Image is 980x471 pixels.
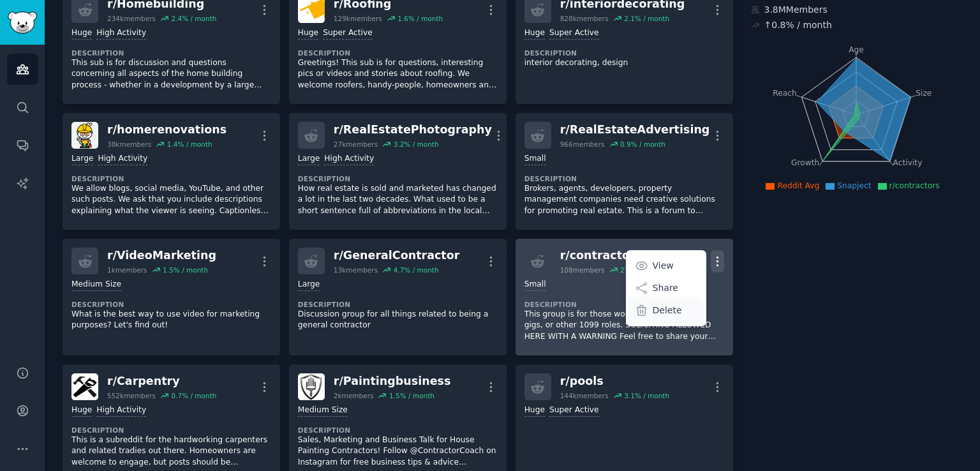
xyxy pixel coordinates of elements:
div: 3.1 % / month [624,391,669,400]
div: 1.6 % / month [397,14,443,23]
span: Reddit Avg [777,181,819,190]
tspan: Age [849,45,864,54]
div: Super Active [549,405,599,417]
div: Large [71,153,93,165]
p: Sales, Marketing and Business Talk for House Painting Contractors! Follow @ContractorCoach on Ins... [298,435,498,468]
p: How real estate is sold and marketed has changed a lot in the last two decades. What used to be a... [298,183,498,217]
a: r/VideoMarketing1kmembers1.5% / monthMedium SizeDescriptionWhat is the best way to use video for ... [63,239,280,355]
tspan: Size [916,88,932,97]
div: ↑ 0.8 % / month [764,19,832,32]
div: r/ pools [560,373,669,389]
div: High Activity [96,27,146,40]
span: Snapject [837,181,871,190]
div: r/ homerenovations [107,122,226,138]
div: 38k members [107,140,151,149]
div: 129k members [334,14,382,23]
div: Huge [524,405,545,417]
p: This is a subreddit for the hardworking carpenters and related tradies out there. Homeowners are ... [71,435,271,468]
div: 2.1 % / month [624,14,669,23]
div: Medium Size [298,405,348,417]
p: Brokers, agents, developers, property management companies need creative solutions for promoting ... [524,183,724,217]
div: 234k members [107,14,156,23]
div: Huge [298,27,318,40]
div: Small [524,279,546,291]
div: Large [298,279,320,291]
a: View [628,252,704,279]
div: 27k members [334,140,378,149]
dt: Description [298,426,498,435]
div: 828k members [560,14,609,23]
dt: Description [298,300,498,309]
div: 108 members [560,265,605,274]
div: 13k members [334,265,378,274]
dt: Description [298,174,498,183]
div: 552k members [107,391,156,400]
div: r/ GeneralContractor [334,248,460,264]
div: High Activity [96,405,146,417]
dt: Description [71,49,271,57]
dt: Description [524,49,724,57]
div: Super Active [323,27,373,40]
div: Huge [524,27,545,40]
div: 1.5 % / month [163,265,208,274]
div: High Activity [98,153,147,165]
a: r/RealEstatePhotography27kmembers3.2% / monthLargeHigh ActivityDescriptionHow real estate is sold... [289,113,507,230]
div: Large [298,153,320,165]
div: r/ Carpentry [107,373,216,389]
p: View [653,259,674,273]
div: Huge [71,405,92,417]
a: r/RealEstateAdvertising966members0.9% / monthSmallDescriptionBrokers, agents, developers, propert... [516,113,733,230]
div: High Activity [324,153,374,165]
p: Delete [653,304,682,317]
img: Paintingbusiness [298,373,325,400]
div: Small [524,153,546,165]
div: Huge [71,27,92,40]
img: Carpentry [71,373,98,400]
div: Medium Size [71,279,121,291]
a: r/contractors108members27.1% / monthViewShareDeleteSmallDescriptionThis group is for those workin... [516,239,733,355]
div: r/ RealEstateAdvertising [560,122,710,138]
div: 1k members [107,265,147,274]
p: What is the best way to use video for marketing purposes? Let's find out! [71,309,271,331]
div: 1.4 % / month [167,140,212,149]
p: Greetings! This sub is for questions, interesting pics or videos and stories about roofing. We we... [298,57,498,91]
div: Super Active [549,27,599,40]
a: r/GeneralContractor13kmembers4.7% / monthLargeDescriptionDiscussion group for all things related ... [289,239,507,355]
p: This sub is for discussion and questions concerning all aspects of the home building process - wh... [71,57,271,91]
dt: Description [71,426,271,435]
dt: Description [71,300,271,309]
dt: Description [71,174,271,183]
a: homerenovationsr/homerenovations38kmembers1.4% / monthLargeHigh ActivityDescriptionWe allow blogs... [63,113,280,230]
p: Discussion group for all things related to being a general contractor [298,309,498,331]
div: 966 members [560,140,605,149]
p: interior decorating, design [524,57,724,69]
div: r/ Paintingbusiness [334,373,451,389]
dt: Description [524,300,724,309]
div: 2.4 % / month [171,14,216,23]
div: r/ RealEstatePhotography [334,122,492,138]
p: Share [653,281,678,295]
div: r/ contractors [560,248,670,264]
div: 0.7 % / month [171,391,216,400]
div: 1.5 % / month [389,391,434,400]
p: This group is for those working freelance, side gigs, or other 1099 roles. SOLICITING ALLOWED HER... [524,309,724,343]
tspan: Growth [791,158,819,167]
span: r/contractors [889,181,940,190]
tspan: Reach [773,88,797,97]
div: 2k members [334,391,374,400]
p: We allow blogs, social media, YouTube, and other such posts. We ask that you include descriptions... [71,183,271,217]
div: 3.2 % / month [394,140,439,149]
div: 27.1 % / month [620,265,670,274]
img: GummySearch logo [8,11,37,34]
dt: Description [524,174,724,183]
div: 3.8M Members [751,3,963,17]
img: homerenovations [71,122,98,149]
div: r/ VideoMarketing [107,248,216,264]
div: 0.9 % / month [620,140,665,149]
dt: Description [298,49,498,57]
tspan: Activity [893,158,922,167]
div: 4.7 % / month [394,265,439,274]
div: 144k members [560,391,609,400]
